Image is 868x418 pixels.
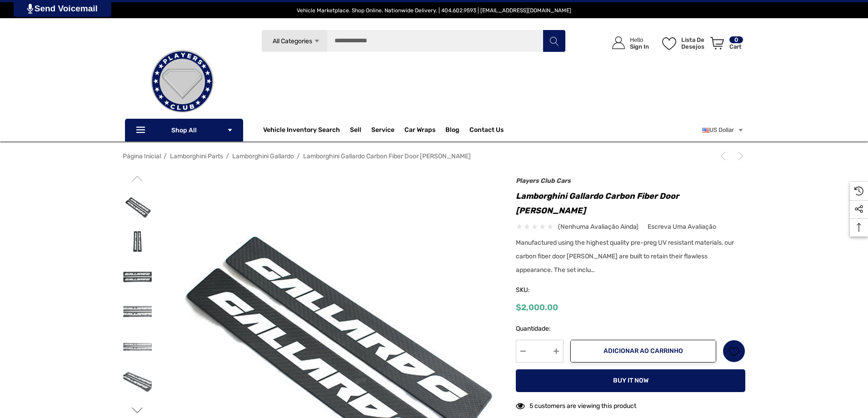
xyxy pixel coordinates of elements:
[516,398,636,412] div: 5 customers are viewing this product
[135,125,149,136] svg: Icon Line
[558,221,639,232] span: (nenhuma avaliação ainda)
[854,186,863,196] svg: Recently Viewed
[516,369,745,392] button: Buy it now
[718,151,731,161] a: Anterior
[137,36,228,127] img: Players Club | Cars For Sale
[263,126,340,136] a: Vehicle Inventory Search
[648,221,716,232] a: Escreva uma avaliação
[850,223,868,232] svg: Top
[516,284,561,297] span: SKU:
[630,36,649,43] p: Hello
[612,36,625,49] svg: Icon User Account
[681,36,705,50] p: Lista de desejos
[516,302,558,312] span: $2,000.00
[123,297,152,326] img: Lamborghini Gallardo Door Sills
[297,7,571,14] span: Vehicle Marketplace. Shop Online. Nationwide Delivery. | 404.602.9593 | [EMAIL_ADDRESS][DOMAIN_NAME]
[662,37,676,50] svg: Lista de desejos
[570,340,716,363] button: Adicionar ao carrinho
[123,262,152,291] img: Lamborghini Gallardo Door Sills
[706,27,744,63] a: Carrinho com 0 itens
[261,30,327,52] a: All Categories Icon Arrow Down Icon Arrow Up
[123,148,745,164] nav: Breadcrumb
[710,37,724,50] svg: Review Your Cart
[854,205,863,214] svg: Social Media
[232,152,294,160] a: Lamborghini Gallardo
[729,36,743,43] p: 0
[404,126,435,136] span: Car Wraps
[371,126,394,136] a: Service
[516,177,571,185] a: Players Club Cars
[702,121,744,139] a: Selecione a moeda: USD
[469,126,504,136] a: Contact Us
[132,405,143,416] svg: Ir para o slide 2 de 2
[27,4,33,14] img: PjwhLS0gR2VuZXJhdG9yOiBHcmF2aXQuaW8gLS0+PHN2ZyB4bWxucz0iaHR0cDovL3d3dy53My5vcmcvMjAwMC9zdmciIHhtb...
[227,127,233,133] svg: Icon Arrow Down
[123,152,161,160] a: Página inicial
[729,43,743,50] p: Cart
[350,121,371,139] a: Sell
[733,151,745,161] a: Próximo
[123,192,152,221] img: Lamborghini Gallardo Door Sills
[132,173,143,184] svg: Ir para o slide 2 de 2
[123,227,152,256] img: Lamborghini Gallardo Door Sills
[630,43,649,50] p: Sign In
[516,239,734,274] span: Manufactured using the highest quality pre-preg UV resistant materials, our carbon fiber door [PE...
[729,346,739,357] svg: Lista de desejos
[602,27,653,59] a: Entrar
[350,126,361,136] span: Sell
[123,332,152,361] img: Lamborghini Gallardo Door Sills
[303,152,471,160] a: Lamborghini Gallardo Carbon Fiber Door [PERSON_NAME]
[404,121,445,139] a: Car Wraps
[123,367,152,396] img: Lamborghini Gallardo Door Sills
[658,27,706,59] a: Lista de desejos Lista de desejos
[723,340,745,363] a: Lista de desejos
[648,223,716,231] span: Escreva uma avaliação
[516,189,745,218] h1: Lamborghini Gallardo Carbon Fiber Door [PERSON_NAME]
[314,38,320,45] svg: Icon Arrow Down
[170,152,223,160] a: Lamborghini Parts
[516,323,564,334] label: Quantidade:
[543,30,565,52] button: Pesquisar
[125,119,243,141] p: Shop All
[445,126,459,136] a: Blog
[272,37,312,45] span: All Categories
